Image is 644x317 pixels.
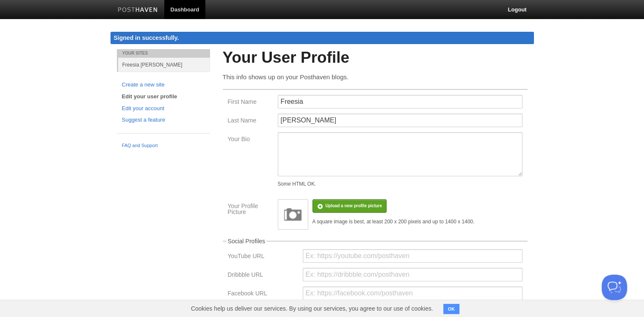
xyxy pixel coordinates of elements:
input: Ex: https://facebook.com/posthaven [303,286,522,300]
input: Ex: https://youtube.com/posthaven [303,249,522,263]
label: YouTube URL [228,253,298,261]
label: First Name [228,99,273,107]
iframe: Help Scout Beacon - Open [602,275,627,300]
label: Your Profile Picture [228,203,273,217]
label: Dribbble URL [228,272,298,280]
li: Your Sites [117,49,210,58]
h2: Your User Profile [223,49,528,67]
img: image.png [280,202,306,227]
a: Suggest a feature [122,116,205,125]
legend: Social Profiles [227,238,267,244]
span: Upload a new profile picture [325,203,382,208]
button: OK [443,304,460,314]
p: This info shows up on your Posthaven blogs. [223,72,528,81]
a: Edit your user profile [122,92,205,101]
div: Signed in successfully. [111,32,534,44]
a: Freesia [PERSON_NAME] [118,58,210,72]
a: Create a new site [122,81,205,89]
img: Posthaven-bar [118,7,158,14]
a: FAQ and Support [122,142,205,150]
a: Edit your account [122,104,205,113]
label: Last Name [228,117,273,125]
label: Your Bio [228,136,273,144]
div: A square image is best, at least 200 x 200 pixels and up to 1400 x 1400. [312,219,475,224]
div: Some HTML OK. [278,181,522,186]
label: Facebook URL [228,290,298,298]
span: Cookies help us deliver our services. By using our services, you agree to our use of cookies. [182,300,442,317]
input: Ex: https://dribbble.com/posthaven [303,268,522,281]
